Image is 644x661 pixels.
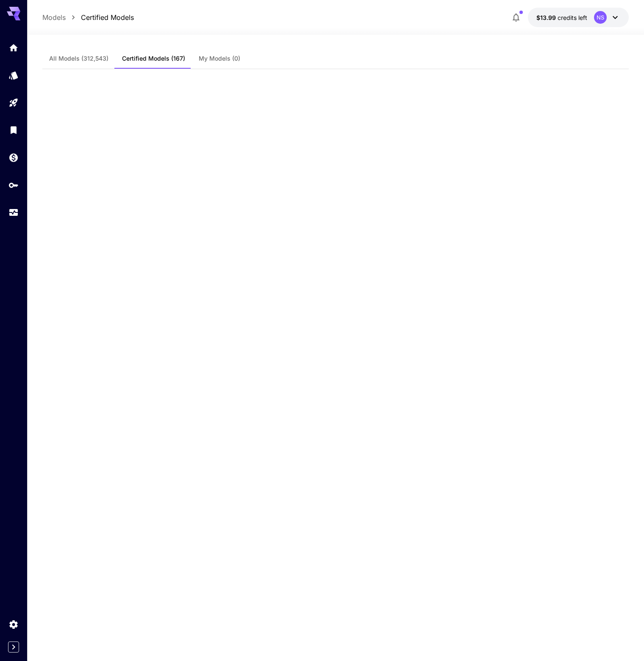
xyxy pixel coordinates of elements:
div: Models [8,70,19,81]
span: All Models (312,543) [49,55,108,62]
div: $13.99481 [536,13,587,22]
span: My Models (0) [199,55,240,62]
div: Library [8,125,19,135]
a: Certified Models [81,12,134,22]
div: Home [8,42,19,53]
div: Wallet [8,152,19,163]
nav: breadcrumb [42,12,134,22]
span: Certified Models (167) [122,55,185,62]
span: credits left [558,14,587,21]
div: Settings [8,619,19,630]
div: NS [594,11,607,24]
button: Expand sidebar [8,641,19,653]
div: API Keys [8,180,19,190]
div: Usage [8,207,19,218]
span: $13.99 [536,14,558,21]
div: Playground [8,98,19,108]
button: $13.99481NS [528,8,629,27]
a: Models [42,12,66,22]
